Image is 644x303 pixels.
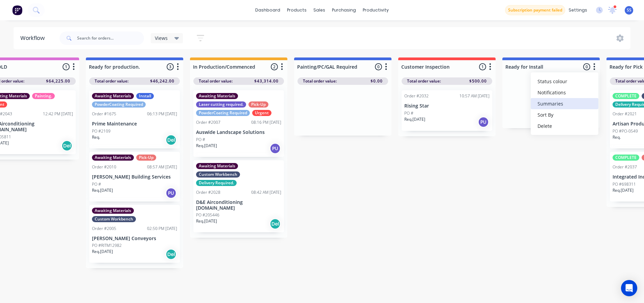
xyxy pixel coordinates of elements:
[77,31,144,45] input: Search for orders...
[196,119,220,125] div: Order #2007
[92,174,177,180] p: [PERSON_NAME] Building Services
[147,111,177,117] div: 06:13 PM [DATE]
[531,98,598,109] button: Summaries
[404,93,429,99] div: Order #2032
[193,90,284,157] div: Awaiting MaterialsLaser cutting required.Pick-UpPowderCoating RequiredUrgentOrder #200708:16 PM [...
[95,78,128,84] span: Total order value:
[251,119,281,125] div: 08:16 PM [DATE]
[196,130,281,135] p: Auswide Landscape Solutions
[310,5,329,15] div: sales
[621,280,637,296] div: Open Intercom Messenger
[92,101,146,108] div: PowderCoating Required
[147,164,177,170] div: 08:57 AM [DATE]
[150,78,174,84] span: $46,242.00
[92,181,101,187] p: PO #
[147,226,177,232] div: 02:50 PM [DATE]
[92,187,113,193] p: Req. [DATE]
[89,152,180,202] div: Awaiting MaterialsPick-UpOrder #201008:57 AM [DATE][PERSON_NAME] Building ServicesPO #Req.[DATE]PU
[92,164,116,170] div: Order #2010
[248,101,268,108] div: Pick-Up
[613,134,621,140] p: Req.
[538,78,567,85] span: Status colour
[166,188,176,199] div: PU
[92,155,134,161] div: Awaiting Materials
[254,78,279,84] span: $43,314.00
[371,78,383,84] span: $0.00
[92,134,100,140] p: Req.
[613,93,639,99] div: COMPLETE
[404,116,425,122] p: Req. [DATE]
[270,218,281,229] div: Del
[252,5,284,15] a: dashboard
[196,143,217,149] p: Req. [DATE]
[92,128,111,134] p: PO #2109
[252,110,271,116] div: Urgent
[92,236,177,241] p: [PERSON_NAME] Conveyors
[196,101,246,108] div: Laser cutting required.
[469,78,487,84] span: $500.00
[613,111,637,117] div: Order #2021
[89,90,180,148] div: Awaiting MaterialsInstallPowderCoating RequiredOrder #167506:13 PM [DATE]Prime MaintenancePO #210...
[46,78,70,84] span: $64,225.00
[329,5,359,15] div: purchasing
[531,76,598,87] button: Status colour
[92,216,136,222] div: Custom Workbench
[92,242,122,249] p: PO #RITM12982
[270,143,281,154] div: PU
[92,93,134,99] div: Awaiting Materials
[196,163,238,169] div: Awaiting Materials
[196,93,238,99] div: Awaiting Materials
[62,140,72,151] div: Del
[531,87,598,98] button: Notifications
[92,121,177,127] p: Prime Maintenance
[459,93,490,99] div: 10:57 AM [DATE]
[613,181,636,187] p: PO #698311
[359,5,392,15] div: productivity
[196,189,220,195] div: Order #2028
[12,5,22,15] img: Factory
[199,78,233,84] span: Total order value:
[531,120,598,132] button: Delete
[166,249,176,260] div: Del
[193,160,284,233] div: Awaiting MaterialsCustom WorkbenchDelivery Required.Order #202808:42 AM [DATE]D&E Airconditioning...
[251,189,281,195] div: 08:42 AM [DATE]
[402,90,492,131] div: Order #203210:57 AM [DATE]Rising StarPO #Req.[DATE]PU
[32,93,55,99] div: Painting.
[20,34,48,42] div: Workflow
[565,5,591,15] div: settings
[478,117,489,127] div: PU
[404,110,413,116] p: PO #
[613,128,638,134] p: PO #PO-0549
[196,200,281,211] p: D&E Airconditioning [DOMAIN_NAME]
[284,5,310,15] div: products
[613,155,639,161] div: COMPLETE
[613,164,637,170] div: Order #2037
[196,171,240,178] div: Custom Workbench
[407,78,441,84] span: Total order value:
[92,208,134,214] div: Awaiting Materials
[196,137,205,143] p: PO #
[92,111,116,117] div: Order #1675
[43,111,73,117] div: 12:42 PM [DATE]
[196,110,250,116] div: PowderCoating Required
[303,78,337,84] span: Total order value:
[89,205,180,263] div: Awaiting MaterialsCustom WorkbenchOrder #200502:50 PM [DATE][PERSON_NAME] ConveyorsPO #RITM12982R...
[155,34,168,42] span: Views
[505,5,565,15] button: Subscription payment failed
[92,226,116,232] div: Order #2005
[196,218,217,224] p: Req. [DATE]
[404,103,490,109] p: Rising Star
[196,212,219,218] p: PO #205446
[196,180,237,186] div: Delivery Required.
[531,109,598,120] button: Sort By
[92,249,113,255] p: Req. [DATE]
[627,7,631,13] span: SS
[136,93,154,99] div: Install
[166,135,176,145] div: Del
[136,155,156,161] div: Pick-Up
[613,187,634,193] p: Req. [DATE]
